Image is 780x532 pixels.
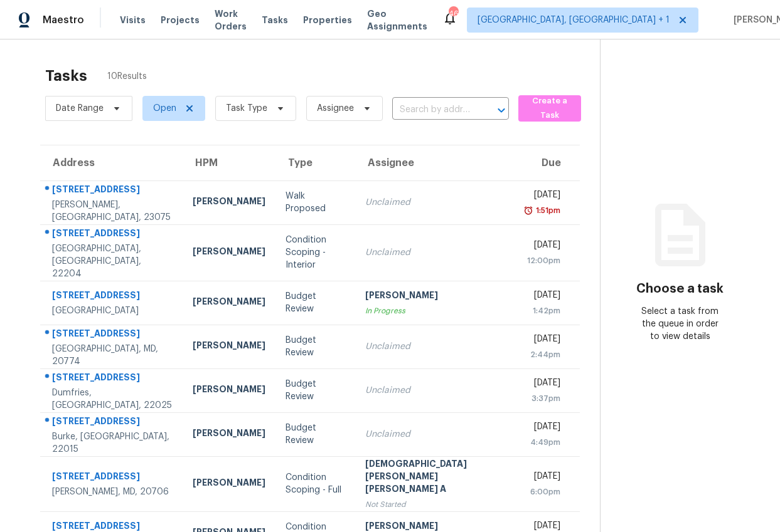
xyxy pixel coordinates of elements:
[367,8,427,33] span: Geo Assignments
[193,295,265,311] div: [PERSON_NAME]
[43,14,84,26] span: Maestro
[52,415,173,430] div: [STREET_ADDRESS]
[286,378,345,403] div: Budget Review
[355,145,516,180] th: Assignee
[153,102,176,115] span: Open
[526,377,560,392] div: [DATE]
[365,340,506,353] div: Unclaimed
[52,183,173,199] div: [STREET_ADDRESS]
[493,102,510,119] button: Open
[193,245,265,261] div: [PERSON_NAME]
[215,8,247,33] span: Work Orders
[303,14,352,26] span: Properties
[286,334,345,359] div: Budget Review
[193,195,265,211] div: [PERSON_NAME]
[365,305,506,317] div: In Progress
[365,289,506,305] div: [PERSON_NAME]
[518,95,580,122] button: Create a Task
[526,189,560,204] div: [DATE]
[286,471,345,496] div: Condition Scoping - Full
[107,70,147,83] span: 10 Results
[52,305,173,317] div: [GEOGRAPHIC_DATA]
[52,327,173,343] div: [STREET_ADDRESS]
[52,486,173,498] div: [PERSON_NAME], MD, 20706
[52,227,173,243] div: [STREET_ADDRESS]
[275,145,355,180] th: Type
[286,234,345,271] div: Condition Scoping - Interior
[52,371,173,387] div: [STREET_ADDRESS]
[640,305,720,343] div: Select a task from the queue in order to view details
[52,199,173,224] div: [PERSON_NAME], [GEOGRAPHIC_DATA], 23075
[226,102,267,115] span: Task Type
[262,16,288,24] span: Tasks
[193,427,265,442] div: [PERSON_NAME]
[161,14,200,26] span: Projects
[183,145,275,180] th: HPM
[526,254,560,267] div: 12:00pm
[120,14,146,26] span: Visits
[365,246,506,259] div: Unclaimed
[365,196,506,209] div: Unclaimed
[365,498,506,511] div: Not Started
[193,476,265,492] div: [PERSON_NAME]
[45,70,87,82] h2: Tasks
[193,383,265,399] div: [PERSON_NAME]
[526,305,560,317] div: 1:42pm
[523,204,533,217] img: Overdue Alarm Icon
[52,243,173,280] div: [GEOGRAPHIC_DATA], [GEOGRAPHIC_DATA], 22204
[526,470,560,486] div: [DATE]
[449,8,457,20] div: 46
[365,384,506,397] div: Unclaimed
[526,333,560,348] div: [DATE]
[193,339,265,355] div: [PERSON_NAME]
[52,430,173,456] div: Burke, [GEOGRAPHIC_DATA], 22015
[636,283,724,295] h3: Choose a task
[365,428,506,441] div: Unclaimed
[526,239,560,254] div: [DATE]
[526,420,560,436] div: [DATE]
[533,204,560,217] div: 1:51pm
[52,289,173,305] div: [STREET_ADDRESS]
[525,94,574,123] span: Create a Task
[56,102,104,115] span: Date Range
[317,102,354,115] span: Assignee
[526,486,560,498] div: 6:00pm
[286,422,345,447] div: Budget Review
[52,387,173,412] div: Dumfries, [GEOGRAPHIC_DATA], 22025
[478,14,670,26] span: [GEOGRAPHIC_DATA], [GEOGRAPHIC_DATA] + 1
[286,290,345,315] div: Budget Review
[52,470,173,486] div: [STREET_ADDRESS]
[40,145,183,180] th: Address
[392,100,474,120] input: Search by address
[286,190,345,215] div: Walk Proposed
[526,436,560,449] div: 4:49pm
[526,392,560,405] div: 3:37pm
[365,457,506,498] div: [DEMOGRAPHIC_DATA][PERSON_NAME] [PERSON_NAME] A
[516,145,580,180] th: Due
[52,343,173,368] div: [GEOGRAPHIC_DATA], MD, 20774
[526,289,560,305] div: [DATE]
[526,348,560,361] div: 2:44pm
